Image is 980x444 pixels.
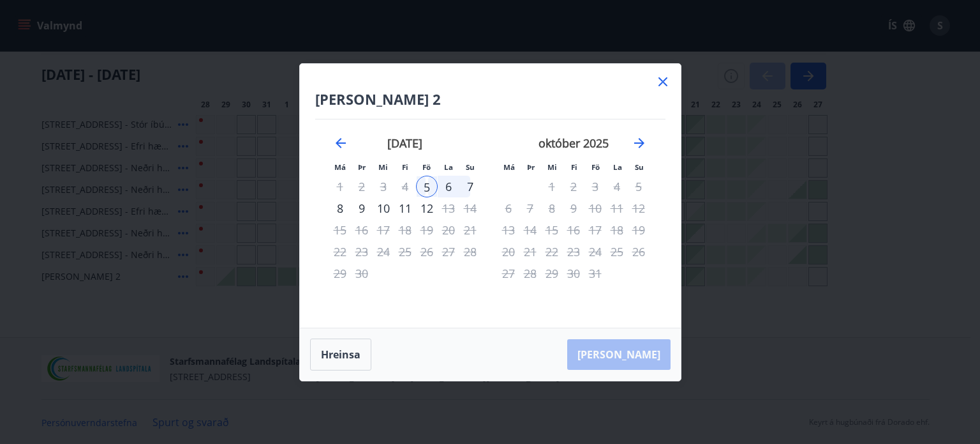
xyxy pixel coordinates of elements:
td: Not available. mánudagur, 22. september 2025 [329,241,351,263]
td: Not available. fimmtudagur, 4. september 2025 [394,176,416,197]
td: Not available. föstudagur, 24. október 2025 [584,241,606,263]
div: 6 [438,176,459,197]
td: Not available. fimmtudagur, 23. október 2025 [563,241,584,263]
td: Not available. laugardagur, 27. september 2025 [438,241,459,263]
small: La [444,162,453,172]
td: Choose þriðjudagur, 9. september 2025 as your check-out date. It’s available. [351,197,373,219]
td: Not available. laugardagur, 18. október 2025 [606,219,628,241]
td: Not available. þriðjudagur, 2. september 2025 [351,176,373,197]
td: Not available. fimmtudagur, 9. október 2025 [563,197,584,219]
small: Su [466,162,475,172]
small: Fi [571,162,577,172]
small: Má [503,162,515,172]
td: Choose miðvikudagur, 10. september 2025 as your check-out date. It’s available. [373,197,394,219]
small: Fö [422,162,431,172]
small: Mi [378,162,388,172]
small: Su [635,162,644,172]
small: Má [334,162,346,172]
td: Not available. laugardagur, 11. október 2025 [606,197,628,219]
td: Not available. miðvikudagur, 22. október 2025 [541,241,563,263]
td: Not available. miðvikudagur, 8. október 2025 [541,197,563,219]
small: La [613,162,622,172]
td: Not available. föstudagur, 19. september 2025 [416,219,438,241]
td: Not available. þriðjudagur, 16. september 2025 [351,219,373,241]
div: 10 [373,197,394,219]
div: Aðeins útritun í boði [563,241,584,263]
td: Not available. laugardagur, 4. október 2025 [606,176,628,197]
td: Not available. fimmtudagur, 30. október 2025 [563,263,584,284]
td: Not available. mánudagur, 15. september 2025 [329,219,351,241]
div: Move backward to switch to the previous month. [333,135,348,151]
h4: [PERSON_NAME] 2 [315,89,665,109]
td: Not available. miðvikudagur, 15. október 2025 [541,219,563,241]
small: Fö [591,162,600,172]
td: Not available. sunnudagur, 26. október 2025 [628,241,650,263]
td: Not available. sunnudagur, 5. október 2025 [628,176,650,197]
td: Not available. fimmtudagur, 18. september 2025 [394,219,416,241]
td: Not available. föstudagur, 17. október 2025 [584,219,606,241]
td: Not available. mánudagur, 6. október 2025 [498,197,519,219]
td: Not available. laugardagur, 20. september 2025 [438,219,459,241]
td: Not available. mánudagur, 20. október 2025 [498,241,519,263]
td: Not available. sunnudagur, 19. október 2025 [628,219,650,241]
small: Mi [547,162,557,172]
td: Not available. sunnudagur, 21. september 2025 [459,219,481,241]
td: Not available. fimmtudagur, 16. október 2025 [563,219,584,241]
td: Choose mánudagur, 8. september 2025 as your check-out date. It’s available. [329,197,351,219]
td: Not available. þriðjudagur, 21. október 2025 [519,241,541,263]
td: Choose sunnudagur, 7. september 2025 as your check-out date. It’s available. [459,176,481,197]
div: 9 [351,197,373,219]
div: 8 [329,197,351,219]
td: Not available. föstudagur, 10. október 2025 [584,197,606,219]
div: 7 [459,176,481,197]
td: Not available. miðvikudagur, 17. september 2025 [373,219,394,241]
td: Not available. þriðjudagur, 28. október 2025 [519,263,541,284]
td: Not available. mánudagur, 29. september 2025 [329,263,351,284]
button: Hreinsa [310,339,371,371]
small: Þr [527,162,535,172]
td: Not available. miðvikudagur, 29. október 2025 [541,263,563,284]
td: Not available. þriðjudagur, 30. september 2025 [351,263,373,284]
td: Not available. laugardagur, 13. september 2025 [438,197,459,219]
div: Calendar [315,119,665,312]
td: Not available. sunnudagur, 12. október 2025 [628,197,650,219]
td: Not available. sunnudagur, 14. september 2025 [459,197,481,219]
td: Not available. mánudagur, 1. september 2025 [329,176,351,197]
td: Not available. föstudagur, 26. september 2025 [416,241,438,263]
td: Not available. fimmtudagur, 2. október 2025 [563,176,584,197]
strong: [DATE] [387,135,422,151]
td: Not available. þriðjudagur, 14. október 2025 [519,219,541,241]
td: Not available. miðvikudagur, 24. september 2025 [373,241,394,263]
small: Þr [358,162,366,172]
td: Not available. miðvikudagur, 3. september 2025 [373,176,394,197]
strong: október 2025 [538,135,609,151]
div: Move forward to switch to the next month. [632,135,647,151]
td: Not available. fimmtudagur, 25. september 2025 [394,241,416,263]
td: Not available. föstudagur, 3. október 2025 [584,176,606,197]
td: Not available. þriðjudagur, 7. október 2025 [519,197,541,219]
div: Aðeins útritun í boði [373,241,394,263]
td: Selected as start date. föstudagur, 5. september 2025 [416,176,438,197]
small: Fi [402,162,408,172]
td: Not available. sunnudagur, 28. september 2025 [459,241,481,263]
td: Choose fimmtudagur, 11. september 2025 as your check-out date. It’s available. [394,197,416,219]
td: Not available. miðvikudagur, 1. október 2025 [541,176,563,197]
div: 5 [416,176,438,197]
td: Choose föstudagur, 12. september 2025 as your check-out date. It’s available. [416,197,438,219]
div: Aðeins útritun í boði [416,197,438,219]
td: Choose laugardagur, 6. september 2025 as your check-out date. It’s available. [438,176,459,197]
div: 11 [394,197,416,219]
td: Not available. mánudagur, 13. október 2025 [498,219,519,241]
td: Not available. mánudagur, 27. október 2025 [498,263,519,284]
div: Aðeins útritun í boði [584,197,606,219]
td: Not available. föstudagur, 31. október 2025 [584,263,606,284]
td: Not available. laugardagur, 25. október 2025 [606,241,628,263]
td: Not available. þriðjudagur, 23. september 2025 [351,241,373,263]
